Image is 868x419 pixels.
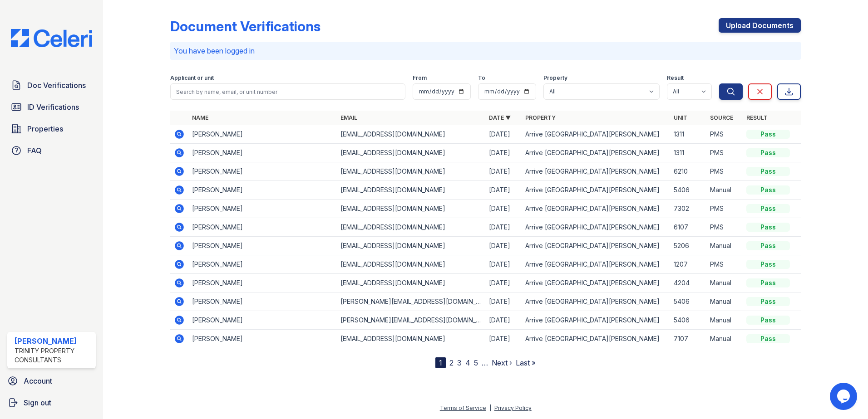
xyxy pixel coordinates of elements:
[746,130,790,139] div: Pass
[485,237,522,255] td: [DATE]
[4,372,99,390] a: Account
[670,200,706,218] td: 7302
[170,18,321,34] div: Document Verifications
[706,274,743,292] td: Manual
[188,255,337,274] td: [PERSON_NAME]
[485,274,522,292] td: [DATE]
[457,358,462,367] a: 3
[670,162,706,181] td: 6210
[719,18,801,33] a: Upload Documents
[830,383,859,410] iframe: chat widget
[485,144,522,162] td: [DATE]
[337,162,485,181] td: [EMAIL_ADDRESS][DOMAIN_NAME]
[485,162,522,181] td: [DATE]
[337,144,485,162] td: [EMAIL_ADDRESS][DOMAIN_NAME]
[7,98,96,116] a: ID Verifications
[525,114,556,121] a: Property
[667,74,684,82] label: Result
[670,311,706,330] td: 5406
[188,330,337,348] td: [PERSON_NAME]
[188,125,337,144] td: [PERSON_NAME]
[489,114,511,121] a: Date ▼
[337,274,485,292] td: [EMAIL_ADDRESS][DOMAIN_NAME]
[4,394,99,412] a: Sign out
[15,336,92,346] div: [PERSON_NAME]
[337,292,485,311] td: [PERSON_NAME][EMAIL_ADDRESS][DOMAIN_NAME]
[337,200,485,218] td: [EMAIL_ADDRESS][DOMAIN_NAME]
[188,292,337,311] td: [PERSON_NAME]
[522,274,670,292] td: Arrive [GEOGRAPHIC_DATA][PERSON_NAME]
[449,358,454,367] a: 2
[522,311,670,330] td: Arrive [GEOGRAPHIC_DATA][PERSON_NAME]
[482,357,488,368] span: …
[706,125,743,144] td: PMS
[27,145,42,156] span: FAQ
[188,218,337,237] td: [PERSON_NAME]
[7,76,96,94] a: Doc Verifications
[522,125,670,144] td: Arrive [GEOGRAPHIC_DATA][PERSON_NAME]
[337,330,485,348] td: [EMAIL_ADDRESS][DOMAIN_NAME]
[7,141,96,160] a: FAQ
[746,185,790,195] div: Pass
[706,162,743,181] td: PMS
[7,120,96,138] a: Properties
[746,223,790,232] div: Pass
[706,181,743,200] td: Manual
[435,357,446,368] div: 1
[516,358,536,367] a: Last »
[746,167,790,176] div: Pass
[188,237,337,255] td: [PERSON_NAME]
[746,241,790,250] div: Pass
[706,218,743,237] td: PMS
[440,404,486,411] a: Terms of Service
[706,311,743,330] td: Manual
[27,80,86,91] span: Doc Verifications
[188,181,337,200] td: [PERSON_NAME]
[485,218,522,237] td: [DATE]
[478,74,485,82] label: To
[746,316,790,325] div: Pass
[670,330,706,348] td: 7107
[522,181,670,200] td: Arrive [GEOGRAPHIC_DATA][PERSON_NAME]
[188,311,337,330] td: [PERSON_NAME]
[188,274,337,292] td: [PERSON_NAME]
[543,74,567,82] label: Property
[27,123,63,134] span: Properties
[413,74,427,82] label: From
[670,144,706,162] td: 1311
[746,334,790,343] div: Pass
[485,311,522,330] td: [DATE]
[746,148,790,157] div: Pass
[522,162,670,181] td: Arrive [GEOGRAPHIC_DATA][PERSON_NAME]
[174,45,797,56] p: You have been logged in
[706,330,743,348] td: Manual
[27,102,79,112] span: ID Verifications
[522,237,670,255] td: Arrive [GEOGRAPHIC_DATA][PERSON_NAME]
[522,200,670,218] td: Arrive [GEOGRAPHIC_DATA][PERSON_NAME]
[337,218,485,237] td: [EMAIL_ADDRESS][DOMAIN_NAME]
[489,404,491,411] div: |
[674,114,687,121] a: Unit
[706,200,743,218] td: PMS
[24,375,52,386] span: Account
[485,181,522,200] td: [DATE]
[746,278,790,287] div: Pass
[337,237,485,255] td: [EMAIL_ADDRESS][DOMAIN_NAME]
[337,125,485,144] td: [EMAIL_ADDRESS][DOMAIN_NAME]
[337,255,485,274] td: [EMAIL_ADDRESS][DOMAIN_NAME]
[337,311,485,330] td: [PERSON_NAME][EMAIL_ADDRESS][DOMAIN_NAME]
[170,74,214,82] label: Applicant or unit
[746,204,790,213] div: Pass
[670,181,706,200] td: 5406
[192,114,208,121] a: Name
[746,114,768,121] a: Result
[670,125,706,144] td: 1311
[465,358,470,367] a: 4
[706,255,743,274] td: PMS
[522,330,670,348] td: Arrive [GEOGRAPHIC_DATA][PERSON_NAME]
[706,292,743,311] td: Manual
[494,404,532,411] a: Privacy Policy
[522,292,670,311] td: Arrive [GEOGRAPHIC_DATA][PERSON_NAME]
[492,358,512,367] a: Next ›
